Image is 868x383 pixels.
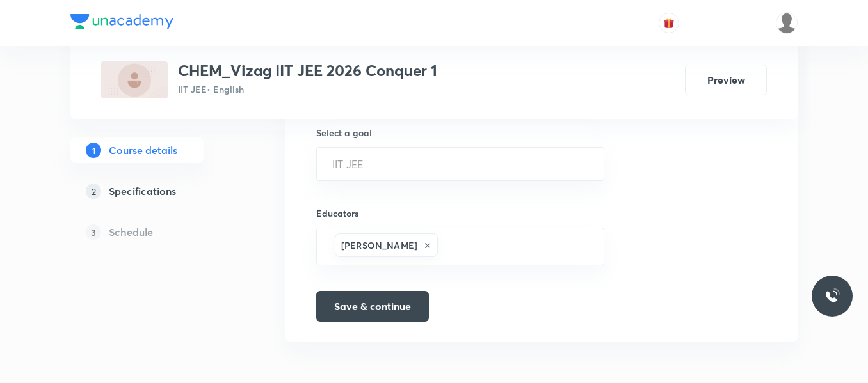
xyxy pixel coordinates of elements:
[109,143,177,158] h5: Course details
[685,65,767,95] button: Preview
[70,178,245,204] a: 2Specifications
[109,224,153,240] h5: Schedule
[101,61,168,98] img: 92A754F2-6283-4A27-97B9-94B7DA38F58D_plus.png
[663,17,675,29] img: avatar
[178,61,437,80] h3: CHEM_Vizag IIT JEE 2026 Conquer 1
[178,82,437,96] p: IIT JEE • English
[70,14,173,29] img: Company Logo
[659,13,679,33] button: avatar
[86,224,101,240] p: 3
[341,238,417,252] h6: [PERSON_NAME]
[70,14,173,33] a: Company Logo
[316,291,429,322] button: Save & continue
[824,288,840,304] img: ttu
[316,207,604,220] h6: Educators
[316,126,604,139] h6: Select a goal
[332,158,588,170] input: Select a goal
[109,184,176,199] h5: Specifications
[597,246,599,248] button: Open
[86,143,101,158] p: 1
[776,12,798,34] img: LALAM MADHAVI
[86,184,101,199] p: 2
